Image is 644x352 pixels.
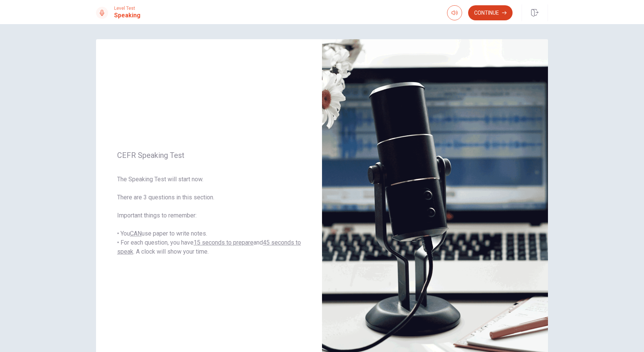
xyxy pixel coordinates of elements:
span: The Speaking Test will start now. There are 3 questions in this section. Important things to reme... [117,175,301,256]
h1: Speaking [114,11,140,20]
span: CEFR Speaking Test [117,151,301,160]
span: Level Test [114,6,140,11]
u: 15 seconds to prepare [194,239,253,246]
button: Continue [468,5,513,20]
u: CAN [130,230,142,237]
